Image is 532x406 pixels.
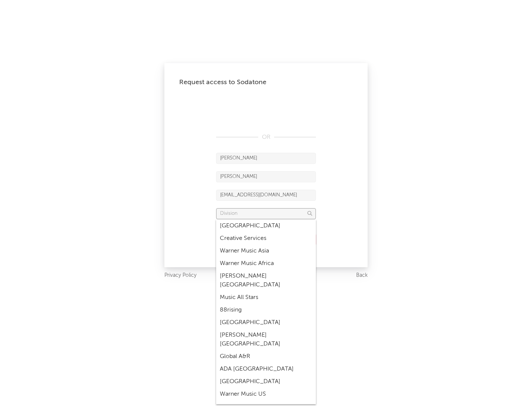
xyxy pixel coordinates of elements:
[216,329,316,350] div: [PERSON_NAME] [GEOGRAPHIC_DATA]
[216,363,316,375] div: ADA [GEOGRAPHIC_DATA]
[216,375,316,388] div: [GEOGRAPHIC_DATA]
[216,245,316,257] div: Warner Music Asia
[216,220,316,232] div: [GEOGRAPHIC_DATA]
[216,190,316,201] input: Email
[216,350,316,363] div: Global A&R
[216,304,316,316] div: 88rising
[216,270,316,291] div: [PERSON_NAME] [GEOGRAPHIC_DATA]
[216,316,316,329] div: [GEOGRAPHIC_DATA]
[216,208,316,219] input: Division
[216,133,316,142] div: OR
[216,232,316,245] div: Creative Services
[179,78,353,87] div: Request access to Sodatone
[356,271,368,280] a: Back
[164,271,197,280] a: Privacy Policy
[216,257,316,270] div: Warner Music Africa
[216,388,316,400] div: Warner Music US
[216,171,316,182] input: Last Name
[216,291,316,304] div: Music All Stars
[216,153,316,164] input: First Name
